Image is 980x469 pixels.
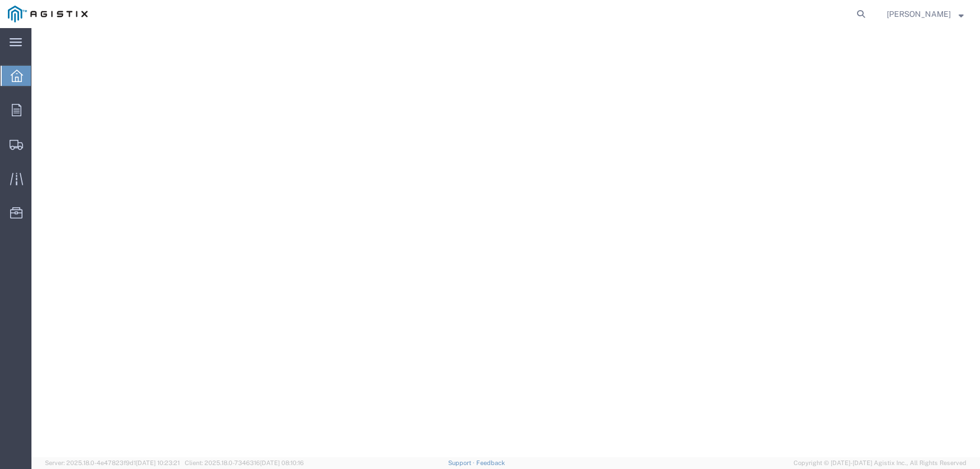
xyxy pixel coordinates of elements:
span: Client: 2025.18.0-7346316 [185,459,304,466]
a: Feedback [476,459,505,466]
iframe: FS Legacy Container [31,28,980,457]
span: Server: 2025.18.0-4e47823f9d1 [45,459,180,466]
a: Support [448,459,476,466]
span: Copyright © [DATE]-[DATE] Agistix Inc., All Rights Reserved [794,458,967,468]
span: [DATE] 10:23:21 [136,459,180,466]
img: logo [8,6,88,22]
button: [PERSON_NAME] [886,7,964,21]
span: [DATE] 08:10:16 [260,459,304,466]
span: Janice Fahrmeier [887,8,951,20]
